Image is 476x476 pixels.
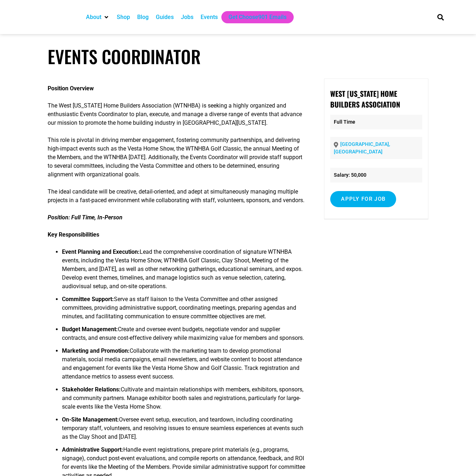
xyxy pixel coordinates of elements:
[62,446,123,453] strong: Administrative Support:
[48,214,122,221] strong: Position: Full Time, In-Person
[330,115,422,129] p: Full Time
[117,13,130,22] a: Shop
[48,231,99,238] strong: Key Responsibilities
[334,141,390,154] a: [GEOGRAPHIC_DATA], [GEOGRAPHIC_DATA]
[330,168,422,182] li: Salary: 50,000
[62,295,305,325] li: Serve as staff liaison to the Vesta Committee and other assigned committees, providing administra...
[62,415,305,446] li: Oversee event setup, execution, and teardown, including coordinating temporary staff, volunteers,...
[137,13,149,22] a: Blog
[330,88,400,110] strong: West [US_STATE] Home Builders Association
[48,101,305,127] p: The West [US_STATE] Home Builders Association (WTNHBA) is seeking a highly organized and enthusia...
[201,13,218,22] a: Events
[62,248,140,255] strong: Event Planning and Execution:
[62,325,305,347] li: Create and oversee event budgets, negotiate vendor and supplier contracts, and ensure cost-effect...
[48,46,428,67] h1: Events Coordinator
[82,11,425,23] nav: Main nav
[62,296,114,303] strong: Committee Support:
[229,13,287,22] a: Get Choose901 Emails
[62,385,305,415] li: Cultivate and maintain relationships with members, exhibitors, sponsors, and community partners. ...
[48,136,305,179] p: This role is pivotal in driving member engagement, fostering community partnerships, and deliveri...
[48,85,94,92] strong: Position Overview
[62,347,305,385] li: Collaborate with the marketing team to develop promotional materials, social media campaigns, ema...
[156,13,174,22] a: Guides
[86,13,101,22] a: About
[62,248,305,295] li: Lead the comprehensive coordination of signature WTNHBA events, including the Vesta Home Show, WT...
[330,191,396,207] input: Apply for job
[434,11,446,23] div: Search
[62,416,119,423] strong: On-Site Management:
[62,347,130,354] strong: Marketing and Promotion:
[62,386,121,393] strong: Stakeholder Relations:
[62,326,118,333] strong: Budget Management:
[181,13,193,22] a: Jobs
[82,11,113,23] div: About
[48,187,305,205] p: The ideal candidate will be creative, detail-oriented, and adept at simultaneously managing multi...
